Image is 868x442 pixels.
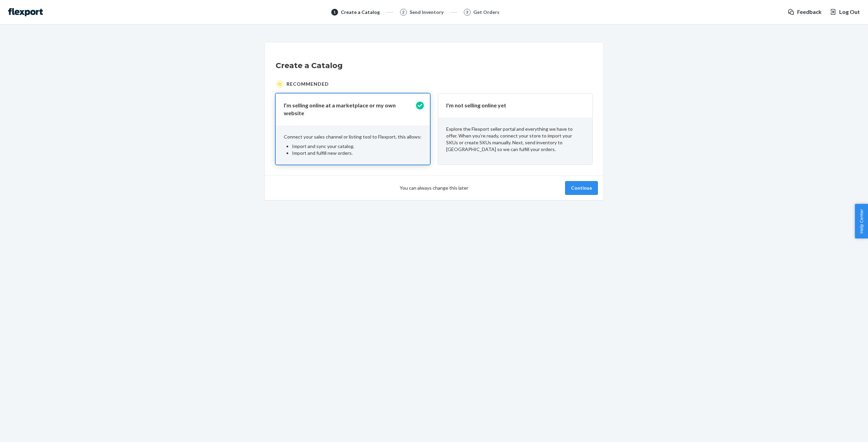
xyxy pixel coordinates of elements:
[788,8,822,16] a: Feedback
[292,143,354,149] span: Import and sync your catalog.
[8,8,43,16] img: Flexport logo
[284,102,414,117] p: I’m selling online at a marketplace or my own website
[341,9,380,16] div: Create a Catalog
[446,126,584,153] p: Explore the Flexport seller portal and everything we have to offer. When you’re ready, connect yo...
[565,181,598,195] button: Continue
[276,60,592,71] h1: Create a Catalog
[473,9,499,16] div: Get Orders
[446,102,576,109] p: I'm not selling online yet
[466,9,468,15] span: 3
[830,8,860,16] button: Log Out
[438,93,592,165] button: I'm not selling online yetExplore the Flexport seller portal and everything we have to offer. Whe...
[284,133,422,140] p: Connect your sales channel or listing tool to Flexport, this allows:
[400,185,468,191] span: You can always change this later
[855,204,868,238] button: Help Center
[797,8,822,16] span: Feedback
[839,8,860,16] span: Log Out
[333,9,336,15] span: 1
[292,150,353,156] span: Import and fulfill new orders.
[402,9,405,15] span: 2
[410,9,443,16] div: Send Inventory
[287,81,329,87] span: Recommended
[276,93,430,165] button: I’m selling online at a marketplace or my own websiteConnect your sales channel or listing tool t...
